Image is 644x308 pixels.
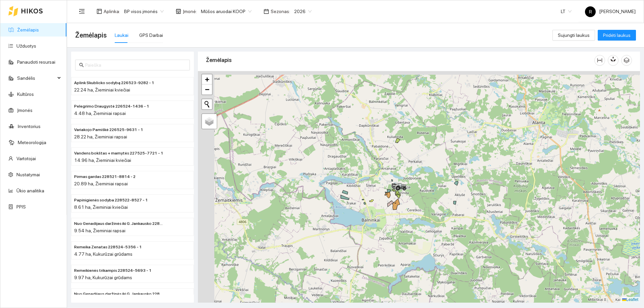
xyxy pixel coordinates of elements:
div: Žemėlapis [206,51,594,70]
a: Leaflet [622,297,638,302]
span: 9.54 ha, Žieminiai rapsai [74,228,125,233]
button: Initiate a new search [202,99,212,109]
span: Mūšos aruodai KOOP [201,6,252,16]
span: Papinigienės sodyba 228522-8527 - 1 [74,197,148,203]
span: Pelegrimo Draugystė 226524-1436 - 1 [74,103,149,110]
span: column-width [595,58,605,63]
span: Variakojo Pamiškė 226525-9631 - 1 [74,127,143,133]
span: shop [176,9,181,14]
a: Ūkio analitika [16,188,44,193]
a: Zoom in [202,74,212,84]
a: Pridėti laukus [598,33,636,38]
span: Nuo Genadijaus daržinės iki G. Jankausko 228522-8527 - 2 [74,221,164,227]
span: Pirmas gardas 228521-8814 - 2 [74,174,136,180]
span: 8.61 ha, Žieminiai kviečiai [74,204,128,210]
span: calendar [264,9,269,14]
span: Sandėlis [17,71,55,85]
a: Panaudoti resursai [17,59,55,65]
a: Kultūros [17,91,34,97]
a: Įmonės [17,108,33,113]
a: Užduotys [16,43,36,49]
a: Nustatymai [16,172,40,177]
button: menu-fold [75,5,89,18]
span: 4.77 ha, Kukurūzai grūdams [74,251,132,257]
span: Sezonas : [271,8,290,15]
a: Žemėlapis [17,27,39,33]
span: 9.97 ha, Kukurūzai grūdams [74,275,132,280]
a: Zoom out [202,84,212,95]
span: menu-fold [79,8,85,14]
span: Remeika Zenatas 228524-5356 - 1 [74,244,142,250]
span: Vandens bokštas + mamytės 227525-7721 - 1 [74,150,163,157]
span: 14.96 ha, Žieminiai kviečiai [74,158,131,163]
span: R [589,6,592,17]
span: Įmonė : [183,8,197,15]
span: Nuo Genadijaus daržinės iki G. Jankausko 228522-8527 - 4 [74,291,164,297]
span: Aplink Skublicko sodybą 226523-9282 - 1 [74,80,154,86]
button: column-width [594,55,605,66]
span: + [205,75,209,83]
a: Inventorius [18,124,41,129]
span: Pridėti laukus [603,32,631,39]
span: BP visos įmonės [124,6,164,16]
a: Sujungti laukus [552,33,595,38]
span: 4.48 ha, Žieminiai rapsai [74,111,126,116]
span: Žemėlapis [75,30,107,41]
a: PPIS [16,204,26,209]
a: Meteorologija [18,140,46,145]
a: Vartotojai [16,156,36,161]
span: 20.89 ha, Žieminiai rapsai [74,181,128,186]
span: 28.22 ha, Žieminiai rapsai [74,134,127,139]
span: search [79,63,84,67]
button: Pridėti laukus [598,30,636,41]
span: 2026 [294,6,312,16]
span: 22.24 ha, Žieminiai kviečiai [74,87,130,93]
span: Remeikienės trikampis 228524-5693 - 1 [74,267,152,274]
span: layout [97,9,102,14]
button: Sujungti laukus [552,30,595,41]
span: [PERSON_NAME] [585,9,636,14]
a: Layers [202,114,217,129]
div: GPS Darbai [139,32,163,39]
div: Laukai [115,32,128,39]
span: − [205,85,209,94]
span: LT [561,6,572,16]
span: Sujungti laukus [558,32,590,39]
span: Aplinka : [104,8,120,15]
input: Paieška [85,61,186,69]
